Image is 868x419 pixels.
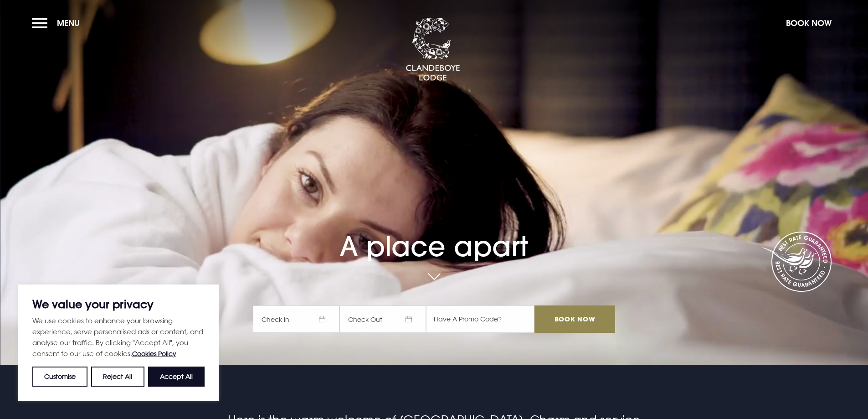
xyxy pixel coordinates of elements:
[253,305,339,333] span: Check In
[18,285,219,401] div: We value your privacy
[781,13,836,33] button: Book Now
[32,315,205,359] p: We use cookies to enhance your browsing experience, serve personalised ads or content, and analys...
[426,305,534,333] input: Have A Promo Code?
[406,18,460,82] img: Clandeboye Lodge
[132,350,176,357] a: Cookies Policy
[32,13,84,33] button: Menu
[91,367,144,387] button: Reject All
[32,367,87,387] button: Customise
[57,18,80,28] span: Menu
[534,305,615,333] input: Book Now
[339,305,426,333] span: Check Out
[148,367,205,387] button: Accept All
[32,299,205,310] p: We value your privacy
[253,205,615,263] h1: A place apart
